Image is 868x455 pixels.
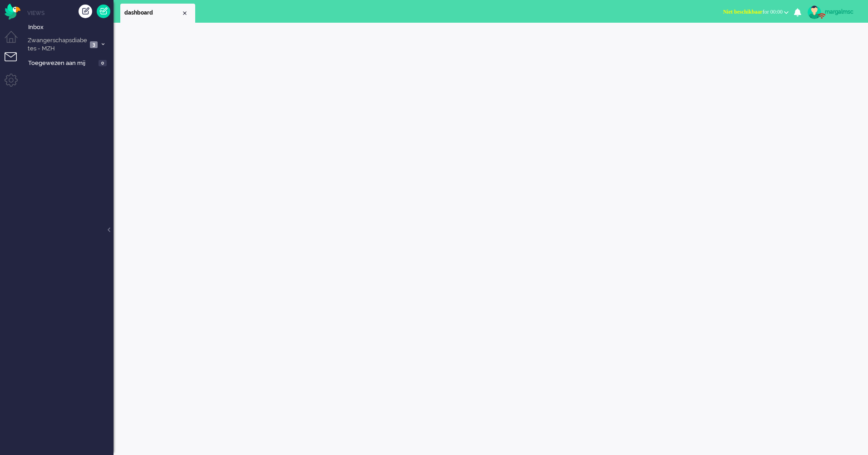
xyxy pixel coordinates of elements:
li: Tickets menu [5,52,25,73]
span: Toegewezen aan mij [28,59,96,68]
span: Inbox [28,23,113,32]
span: Niet beschikbaar [723,9,763,15]
span: 0 [99,60,107,67]
div: margalmsc [825,7,859,16]
li: Admin menu [5,74,25,94]
a: margalmsc [806,5,859,19]
span: 3 [90,41,98,48]
span: Zwangerschapsdiabetes - MZH [26,36,87,53]
a: Toegewezen aan mij 0 [26,58,113,68]
img: flow_omnibird.svg [5,4,20,20]
div: Creëer ticket [79,5,92,18]
li: Dashboard menu [5,31,25,51]
div: Close tab [181,10,188,17]
li: Dashboard [120,4,195,23]
a: Omnidesk [5,6,20,13]
li: Niet beschikbaarfor 00:00 [718,3,794,23]
span: for 00:00 [723,9,783,15]
button: Niet beschikbaarfor 00:00 [718,5,794,19]
span: dashboard [124,9,181,17]
a: Quick Ticket [97,5,110,18]
li: Views [27,9,113,17]
a: Inbox [26,22,113,32]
